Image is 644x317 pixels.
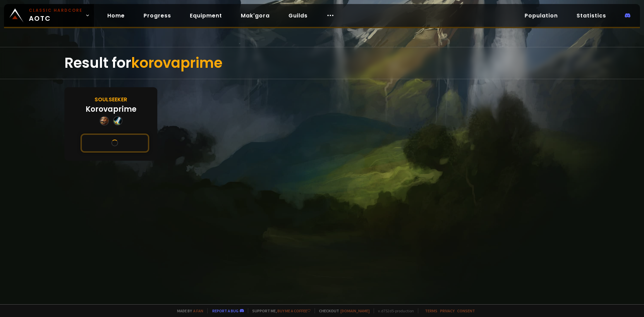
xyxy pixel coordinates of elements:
a: a fan [193,308,203,313]
a: Statistics [571,9,611,22]
a: Mak'gora [235,9,275,22]
div: Soulseeker [95,95,127,104]
a: Classic HardcoreAOTC [4,4,94,27]
a: Consent [457,308,475,313]
small: Classic Hardcore [29,7,83,13]
button: See this character [80,134,149,153]
a: Privacy [440,308,454,313]
a: Population [519,9,563,22]
div: Korovaprime [86,104,137,115]
span: AOTC [29,7,83,23]
a: Equipment [184,9,227,22]
div: Result for [64,47,580,79]
a: [DOMAIN_NAME] [340,308,370,313]
a: Guilds [283,9,313,22]
span: Support me, [248,308,311,313]
a: Terms [425,308,437,313]
a: Buy me a coffee [277,308,311,313]
a: Report a bug [212,308,238,313]
span: Made by [173,308,203,313]
span: v. d752d5 - production [374,308,414,313]
a: Progress [138,9,176,22]
a: Home [102,9,130,22]
span: korovaprime [131,53,222,73]
span: Checkout [315,308,370,313]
